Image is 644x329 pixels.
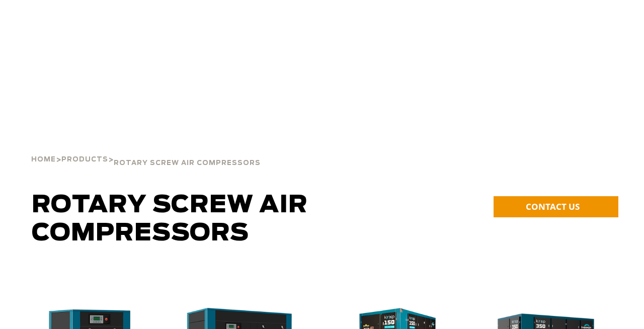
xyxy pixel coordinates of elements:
[494,196,618,217] a: CONTACT US
[61,156,108,163] span: Products
[31,154,56,163] a: Home
[61,154,108,163] a: Products
[114,160,261,167] span: Rotary Screw Air Compressors
[31,156,56,163] span: Home
[32,193,308,245] span: Rotary Screw Air Compressors
[31,134,261,171] div: > >
[526,201,580,212] span: CONTACT US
